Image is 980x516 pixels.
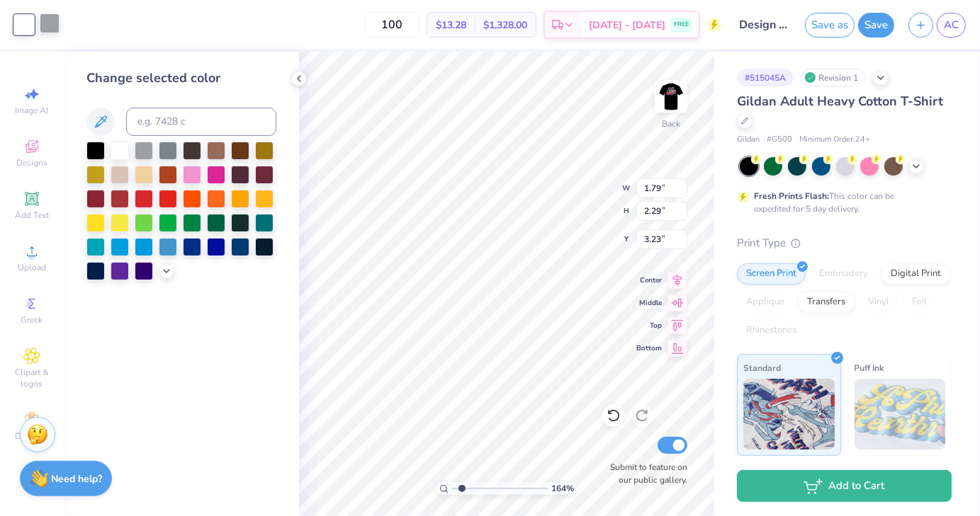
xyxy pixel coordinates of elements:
input: Untitled Design [728,11,798,39]
span: Center [636,275,662,285]
img: Back [657,82,685,110]
div: # 515045A [737,69,794,86]
span: $13.28 [436,18,466,33]
div: Rhinestones [737,320,806,341]
button: Save [858,13,894,38]
span: Upload [18,262,46,273]
a: AC [937,13,966,38]
input: – – [364,12,419,38]
div: Transfers [798,292,855,313]
div: Print Type [737,235,952,251]
span: AC [944,17,959,33]
span: Add Text [15,210,49,221]
span: [DATE] - [DATE] [589,18,665,33]
span: Decorate [15,430,49,442]
span: Gildan [737,134,760,146]
div: Applique [737,292,794,313]
div: Change selected color [86,69,276,88]
span: Designs [16,157,47,168]
span: Middle [636,298,662,308]
span: Image AI [16,105,49,116]
div: Vinyl [859,292,899,313]
label: Submit to feature on our public gallery. [602,461,687,486]
span: Standard [743,360,781,375]
span: $1,328.00 [483,18,527,33]
button: Add to Cart [737,470,952,502]
span: 164 % [551,482,574,495]
span: Top [636,321,662,331]
span: Greek [21,314,43,326]
span: Minimum Order: 24 + [799,134,870,146]
div: This color can be expedited for 5 day delivery. [754,190,928,215]
img: Puff Ink [855,379,946,449]
input: e.g. 7428 c [126,108,276,136]
span: Gildan Adult Heavy Cotton T-Shirt [737,93,943,110]
div: Embroidery [810,263,877,285]
span: Puff Ink [855,360,884,375]
div: Digital Print [882,263,950,285]
span: # G500 [767,134,792,146]
button: Save as [805,13,855,38]
div: Screen Print [737,263,806,285]
div: Foil [903,292,936,313]
strong: Fresh Prints Flash: [754,190,829,202]
span: FREE [674,20,689,30]
div: Revision 1 [801,69,866,86]
span: Bottom [636,343,662,353]
img: Standard [743,379,835,449]
strong: Need help? [52,472,103,486]
div: Back [662,117,680,130]
span: Clipart & logos [7,367,57,389]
